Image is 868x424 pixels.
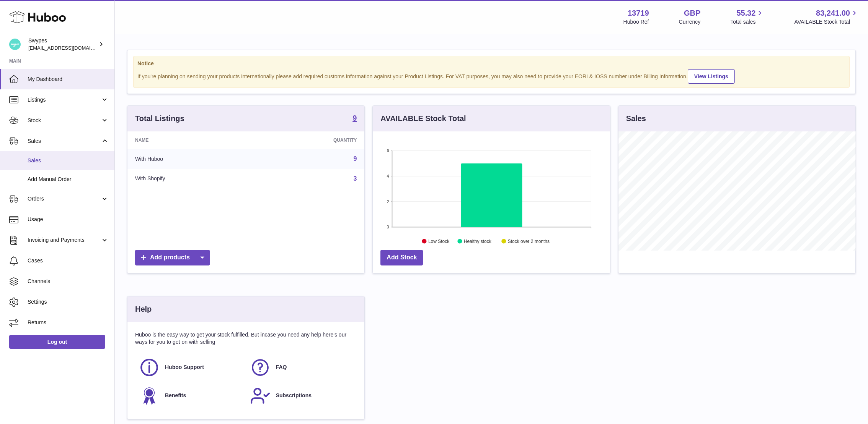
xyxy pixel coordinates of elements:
[623,18,649,26] div: Huboo Ref
[628,8,649,18] strong: 13719
[28,96,101,104] span: Listings
[28,319,109,326] span: Returns
[380,250,423,265] a: Add Stock
[794,18,859,26] span: AVAILABLE Stock Total
[28,76,109,83] span: My Dashboard
[28,257,109,264] span: Cases
[165,392,186,399] span: Benefits
[428,239,450,244] text: Low Stock
[276,364,287,371] span: FAQ
[353,155,357,162] a: 9
[250,357,353,378] a: FAQ
[127,149,255,169] td: With Huboo
[137,60,845,67] strong: Notice
[380,113,466,124] h3: AVAILABLE Stock Total
[684,8,700,18] strong: GBP
[165,364,204,371] span: Huboo Support
[9,335,105,349] a: Log out
[127,131,255,149] th: Name
[135,304,152,314] h3: Help
[730,18,764,26] span: Total sales
[28,236,101,244] span: Invoicing and Payments
[28,176,109,183] span: Add Manual Order
[730,8,764,26] a: 55.32 Total sales
[28,216,109,223] span: Usage
[127,169,255,189] td: With Shopify
[135,113,184,124] h3: Total Listings
[28,278,109,285] span: Channels
[137,68,845,84] div: If you're planning on sending your products internationally please add required customs informati...
[139,385,242,406] a: Benefits
[508,239,550,244] text: Stock over 2 months
[626,113,646,124] h3: Sales
[387,225,389,229] text: 0
[135,250,210,265] a: Add products
[255,131,364,149] th: Quantity
[28,117,101,124] span: Stock
[352,114,357,123] a: 9
[387,199,389,204] text: 2
[28,138,101,145] span: Sales
[387,174,389,178] text: 4
[28,157,109,164] span: Sales
[250,385,353,406] a: Subscriptions
[28,298,109,306] span: Settings
[276,392,312,399] span: Subscriptions
[28,195,101,202] span: Orders
[736,8,755,18] span: 55.32
[352,114,357,122] strong: 9
[387,148,389,153] text: 6
[9,39,21,50] img: hello@swypes.co.uk
[353,175,357,182] a: 3
[135,331,357,346] p: Huboo is the easy way to get your stock fulfilled. But incase you need any help here's our ways f...
[794,8,859,26] a: 83,241.00 AVAILABLE Stock Total
[679,18,701,26] div: Currency
[28,45,113,51] span: [EMAIL_ADDRESS][DOMAIN_NAME]
[139,357,242,378] a: Huboo Support
[28,37,97,52] div: Swypes
[816,8,850,18] span: 83,241.00
[688,69,735,84] a: View Listings
[464,239,492,244] text: Healthy stock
